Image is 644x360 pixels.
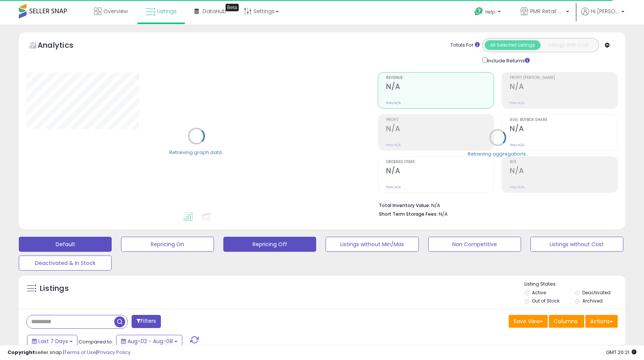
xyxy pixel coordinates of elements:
i: Get Help [474,7,483,16]
label: Out of Stock [532,298,559,304]
div: Totals For [450,42,480,49]
button: All Selected Listings [485,40,541,50]
div: seller snap | | [8,349,130,356]
a: Privacy Policy [97,349,130,356]
a: Terms of Use [64,349,96,356]
div: Include Returns [477,56,539,65]
button: Listings With Cost [540,40,596,50]
div: Retrieving aggregations.. [468,150,528,157]
span: 2025-08-16 20:21 GMT [606,349,636,356]
span: Compared to: [79,338,113,345]
span: Aug-02 - Aug-08 [127,337,173,345]
button: Save View [509,315,548,328]
button: Listings without Min/Max [326,237,418,252]
button: Actions [585,315,618,328]
label: Deactivated [582,289,611,296]
span: Overview [103,8,128,15]
button: Filters [132,315,161,328]
h5: Listings [40,283,69,294]
button: Repricing On [121,237,214,252]
button: Last 7 Days [27,335,77,348]
button: Aug-02 - Aug-08 [116,335,182,348]
label: Active [532,289,546,296]
button: Columns [549,315,584,328]
p: Listing States: [524,281,625,288]
label: Archived [582,298,603,304]
span: Listings [157,8,177,15]
span: Last 7 Days [38,337,68,345]
a: Hi [PERSON_NAME] [581,8,624,24]
span: Columns [554,318,577,325]
div: Retrieving graph data.. [169,149,224,156]
button: Listings without Cost [530,237,623,252]
strong: Copyright [8,349,35,356]
button: Repricing Off [223,237,316,252]
a: Help [468,1,508,24]
span: Hi [PERSON_NAME] [591,8,619,15]
button: Non Competitive [428,237,521,252]
div: Tooltip anchor [226,4,239,11]
h5: Analytics [38,40,88,52]
span: DataHub [203,8,226,15]
span: PMR Retail USA LLC [530,8,564,15]
button: Deactivated & In Stock [19,256,112,271]
button: Default [19,237,112,252]
span: Help [485,9,496,15]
